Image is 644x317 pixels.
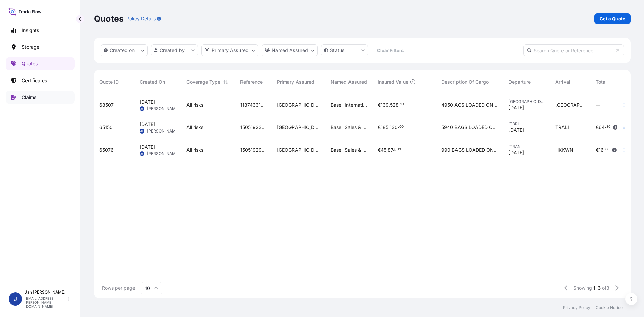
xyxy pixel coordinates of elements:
[508,121,545,127] span: ITBRI
[378,125,381,130] span: €
[606,126,610,128] span: 80
[399,103,400,106] span: .
[555,78,570,85] span: Arrival
[186,78,220,85] span: Coverage Type
[22,44,39,50] p: Storage
[599,148,604,152] span: 16
[25,296,66,308] p: [EMAIL_ADDRESS][PERSON_NAME][DOMAIN_NAME]
[94,13,124,24] p: Quotes
[151,44,198,56] button: createdBy Filter options
[398,126,399,128] span: .
[390,125,398,130] span: 130
[555,124,569,131] span: TRALI
[277,124,320,131] span: [GEOGRAPHIC_DATA]
[331,78,367,85] span: Named Assured
[596,78,607,85] span: Total
[262,44,318,56] button: cargoOwner Filter options
[6,74,75,87] a: Certificates
[140,150,144,157] span: JF
[400,103,404,106] span: 13
[99,124,113,131] span: 65150
[508,149,524,156] span: [DATE]
[508,127,524,134] span: [DATE]
[6,23,75,37] a: Insights
[140,144,155,150] span: [DATE]
[212,47,249,54] p: Primary Assured
[573,285,592,292] span: Showing
[240,102,266,108] span: 1187433109 5013194562 5013200701
[388,125,390,130] span: ,
[398,148,401,151] span: 13
[563,305,590,310] a: Privacy Policy
[186,147,203,153] span: All risks
[399,126,404,128] span: 00
[22,94,36,101] p: Claims
[201,44,258,56] button: distributor Filter options
[147,151,179,156] span: [PERSON_NAME]
[99,147,114,153] span: 65076
[99,78,119,85] span: Quote ID
[378,103,381,107] span: €
[140,128,144,135] span: JF
[605,126,606,128] span: .
[388,148,396,152] span: 874
[6,57,75,70] a: Quotes
[389,103,390,107] span: ,
[331,147,367,153] span: Basell Sales & Marketing Company B.V.
[508,99,545,104] span: [GEOGRAPHIC_DATA]
[160,47,185,54] p: Created by
[441,78,489,85] span: Description Of Cargo
[330,47,344,54] p: Status
[602,285,609,292] span: of 3
[599,125,605,130] span: 64
[186,102,203,108] span: All risks
[14,296,17,302] span: J
[596,125,599,130] span: €
[126,15,156,22] p: Policy Details
[381,103,389,107] span: 139
[381,148,386,152] span: 45
[186,124,203,131] span: All risks
[22,60,38,67] p: Quotes
[22,27,39,34] p: Insights
[441,124,498,131] span: 5940 BAGS LOADED ONTO 108 PALLETS LOADED INTO 6 40' CONTAINER(S) ADSTIF HA622H
[396,148,397,151] span: .
[441,147,498,153] span: 990 BAGS LOADED ONTO 18 PALLETS LOADED INTO 1 40' CONTAINER(S) CLYRELL EC340Q
[240,147,266,153] span: 1505192912
[378,148,381,152] span: €
[6,91,75,104] a: Claims
[331,124,367,131] span: Basell Sales & Marketing Company B.V.
[386,148,388,152] span: ,
[600,15,625,22] p: Get a Quote
[272,47,308,54] p: Named Assured
[377,47,404,54] p: Clear Filters
[140,99,155,105] span: [DATE]
[508,104,524,111] span: [DATE]
[331,102,367,108] span: Basell International Trading FZE
[594,13,631,24] a: Get a Quote
[378,78,408,85] span: Insured Value
[321,44,368,56] button: certificateStatus Filter options
[6,40,75,54] a: Storage
[99,102,114,108] span: 68507
[508,144,545,149] span: ITRAN
[555,147,573,153] span: HKKWN
[102,285,135,292] span: Rows per page
[222,78,230,86] button: Sort
[441,102,498,108] span: 4950 AGS LOADED ONTO 90 PALLETS LOADED INTO 5 40' HIGH CUBE CONTAINER LUPOLEN 2420F
[110,47,135,54] p: Created on
[140,78,165,85] span: Created On
[101,44,148,56] button: createdOn Filter options
[596,305,623,310] p: Cookie Notice
[147,128,179,134] span: [PERSON_NAME]
[390,103,399,107] span: 528
[605,148,609,151] span: 06
[22,77,47,84] p: Certificates
[555,102,585,108] span: [GEOGRAPHIC_DATA]
[593,285,601,292] span: 1-3
[604,148,605,151] span: .
[596,102,600,108] span: —
[371,45,409,56] button: Clear Filters
[277,102,320,108] span: [GEOGRAPHIC_DATA]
